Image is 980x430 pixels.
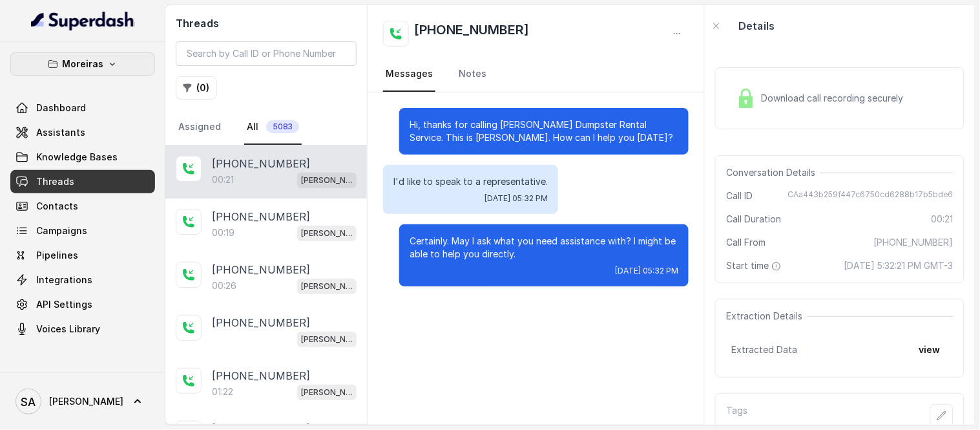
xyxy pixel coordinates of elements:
[10,96,155,120] a: Dashboard
[726,213,781,226] span: Call Duration
[49,395,123,408] span: [PERSON_NAME]
[912,338,948,361] button: view
[36,151,118,164] span: Knowledge Bases
[36,249,78,262] span: Pipelines
[615,266,678,276] span: [DATE] 05:32 PM
[383,57,435,92] a: Messages
[36,102,86,114] span: Dashboard
[176,110,357,145] nav: Tabs
[410,118,678,144] p: Hi, thanks for calling [PERSON_NAME] Dumpster Rental Service. This is [PERSON_NAME]. How can I he...
[36,274,92,286] span: Integrations
[10,219,155,242] a: Campaigns
[10,121,155,144] a: Assistants
[212,385,233,398] p: 01:22
[301,227,353,240] p: [PERSON_NAME] (Dumpsters) / EN
[36,175,74,188] span: Threads
[176,41,357,66] input: Search by Call ID or Phone Number
[10,293,155,316] a: API Settings
[10,383,155,420] a: [PERSON_NAME]
[393,175,548,188] p: I'd like to speak to a representative.
[212,173,234,186] p: 00:21
[736,89,756,108] img: Lock Icon
[212,209,310,224] p: [PHONE_NUMBER]
[36,126,85,139] span: Assistants
[10,244,155,267] a: Pipelines
[10,170,155,193] a: Threads
[874,236,954,249] span: [PHONE_NUMBER]
[36,200,78,213] span: Contacts
[244,110,302,145] a: All5083
[456,57,489,92] a: Notes
[932,213,954,226] span: 00:21
[10,145,155,169] a: Knowledge Bases
[726,236,766,249] span: Call From
[62,56,103,72] p: Moreiras
[301,386,353,399] p: [PERSON_NAME] (Dumpsters) / EN
[738,18,775,34] p: Details
[726,310,808,323] span: Extraction Details
[726,404,747,427] p: Tags
[21,395,36,409] text: SA
[176,76,217,100] button: (0)
[301,333,353,346] p: [PERSON_NAME] (Dumpsters) / EN
[212,156,310,171] p: [PHONE_NUMBER]
[844,259,954,272] span: [DATE] 5:32:21 PM GMT-3
[485,193,548,204] span: [DATE] 05:32 PM
[10,317,155,341] a: Voices Library
[410,235,678,261] p: Certainly. May I ask what you need assistance with? I might be able to help you directly.
[301,174,353,187] p: [PERSON_NAME] (Dumpsters) / EN
[10,195,155,218] a: Contacts
[731,343,797,356] span: Extracted Data
[726,166,820,179] span: Conversation Details
[212,262,310,277] p: [PHONE_NUMBER]
[36,298,92,311] span: API Settings
[212,368,310,383] p: [PHONE_NUMBER]
[176,110,224,145] a: Assigned
[10,52,155,76] button: Moreiras
[212,226,235,239] p: 00:19
[10,268,155,292] a: Integrations
[301,280,353,293] p: [PERSON_NAME] (Dumpsters) / EN
[414,21,529,47] h2: [PHONE_NUMBER]
[36,224,87,237] span: Campaigns
[176,16,357,31] h2: Threads
[383,57,689,92] nav: Tabs
[212,279,236,292] p: 00:26
[212,315,310,330] p: [PHONE_NUMBER]
[788,189,954,202] span: CAa443b259f447c6750cd6288b17b5bde6
[761,92,908,105] span: Download call recording securely
[266,120,299,133] span: 5083
[31,10,135,31] img: light.svg
[36,323,100,336] span: Voices Library
[726,259,784,272] span: Start time
[726,189,753,202] span: Call ID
